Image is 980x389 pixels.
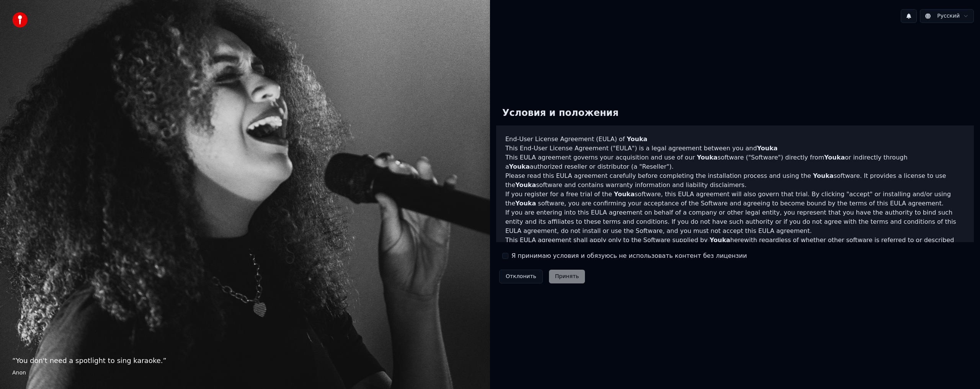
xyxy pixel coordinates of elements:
[515,181,536,189] span: Youka
[505,135,965,144] h3: End-User License Agreement (EULA) of
[505,236,965,263] p: This EULA agreement shall apply only to the Software supplied by herewith regardless of whether o...
[614,190,635,198] span: Youka
[710,236,730,244] span: Youka
[511,251,747,260] label: Я принимаю условия и обязуюсь не использовать контент без лицензии
[697,154,717,161] span: Youka
[505,144,965,153] p: This End-User License Agreement ("EULA") is a legal agreement between you and
[12,369,478,377] footer: Anon
[12,355,478,366] p: “ You don't need a spotlight to sing karaoke. ”
[505,190,965,208] p: If you register for a free trial of the software, this EULA agreement will also govern that trial...
[505,208,965,236] p: If you are entering into this EULA agreement on behalf of a company or other legal entity, you re...
[515,200,536,207] span: Youka
[12,12,28,28] img: youka
[499,270,543,283] button: Отклонить
[505,171,965,190] p: Please read this EULA agreement carefully before completing the installation process and using th...
[813,172,834,179] span: Youka
[824,154,845,161] span: Youka
[627,135,647,143] span: Youka
[496,101,625,125] div: Условия и положения
[505,153,965,171] p: This EULA agreement governs your acquisition and use of our software ("Software") directly from o...
[509,163,530,170] span: Youka
[757,145,777,152] span: Youka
